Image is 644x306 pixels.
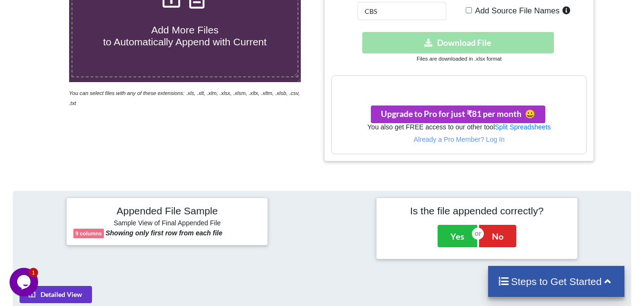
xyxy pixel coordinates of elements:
[495,123,551,131] a: Split Spreadsheets
[371,106,545,123] button: Upgrade to Pro for just ₹81 per monthsmile
[20,286,92,303] button: Detailed View
[358,2,446,20] input: Enter File Name
[105,229,222,237] b: Showing only first row from each file
[381,109,535,119] span: Upgrade to Pro for just ₹81 per month
[383,205,571,217] h4: Is the file appended correctly?
[417,56,501,62] small: Files are downloaded in .xlsx format
[103,24,266,47] span: Add More Files to Automatically Append with Current
[73,205,261,218] h4: Appended File Sample
[479,225,516,247] button: No
[75,231,102,236] b: 9 columns
[438,225,477,247] button: Yes
[332,135,586,144] p: Already a Pro Member? Log In
[332,81,586,91] h3: Your files are more than 1 MB
[69,90,300,106] i: You can select files with any of these extensions: .xls, .xlt, .xlm, .xlsx, .xlsm, .xltx, .xltm, ...
[521,109,535,119] span: smile
[472,6,560,15] span: Add Source File Names
[10,268,40,296] iframe: chat widget
[498,275,615,287] h4: Steps to Get Started
[73,219,261,229] h6: Sample View of Final Appended File
[332,123,586,131] h6: You also get FREE access to our other tool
